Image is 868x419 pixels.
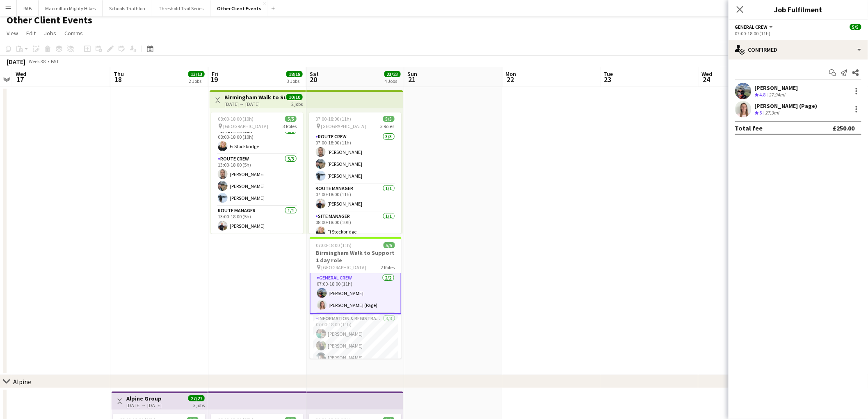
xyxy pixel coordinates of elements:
div: £250.00 [833,124,855,132]
span: 07:00-18:00 (11h) [316,242,352,248]
app-card-role: Site Manager1/108:00-18:00 (10h)Fi Stockbridge [309,212,401,240]
span: 5/5 [285,116,297,122]
a: Comms [61,28,86,39]
span: Mon [506,70,516,78]
span: Jobs [44,30,56,37]
span: Tue [604,70,613,78]
app-card-role: Information & registration crew3/307:00-18:00 (11h)[PERSON_NAME][PERSON_NAME][PERSON_NAME] [310,314,402,366]
span: 20 [308,75,319,84]
span: 08:00-18:00 (10h) [218,116,254,122]
a: Edit [23,28,39,39]
h3: Job Fulfilment [729,4,868,15]
button: General Crew [735,24,774,30]
span: 13/13 [188,71,205,77]
div: 3 Jobs [287,78,302,84]
div: [DATE] → [DATE] [126,402,162,408]
button: Other Client Events [210,0,268,16]
span: Wed [16,70,26,78]
span: General Crew [735,24,768,30]
span: 24 [701,75,713,84]
span: Sun [408,70,418,78]
div: 2 jobs [291,100,303,107]
span: 23/23 [384,71,401,77]
div: 3 jobs [193,401,205,408]
span: Fri [212,70,218,78]
span: 3 Roles [381,123,395,129]
span: 18/18 [286,71,303,77]
button: Schools Triathlon [103,0,152,16]
span: [GEOGRAPHIC_DATA] [321,123,366,129]
div: BST [51,58,59,64]
app-card-role: Route Manager1/113:00-18:00 (5h)[PERSON_NAME] [211,206,303,234]
div: [PERSON_NAME] (Page) [755,102,818,110]
div: Alpine [13,378,31,386]
button: RAB [17,0,39,16]
span: 5/5 [383,116,395,122]
h3: Birmingham Walk to Support 2 day role [224,94,286,101]
span: [GEOGRAPHIC_DATA] [223,123,268,129]
span: View [7,30,18,37]
span: Comms [64,30,83,37]
h3: Alpine Group [126,395,162,402]
div: [DATE] [7,57,25,66]
span: Wed [702,70,713,78]
app-job-card: 07:00-18:00 (11h)5/5 [GEOGRAPHIC_DATA]3 RolesRoute Crew3/307:00-18:00 (11h)[PERSON_NAME][PERSON_N... [309,112,401,234]
span: 18 [112,75,124,84]
div: [DATE] → [DATE] [224,101,286,107]
span: [GEOGRAPHIC_DATA] [322,264,367,270]
span: 5/5 [384,242,395,248]
span: 17 [14,75,26,84]
app-job-card: 08:00-18:00 (10h)5/5 [GEOGRAPHIC_DATA]3 RolesSite Manager1/108:00-18:00 (10h)Fi StockbridgeRoute ... [211,112,303,234]
button: Threshold Trail Series [152,0,210,16]
div: 27.94mi [767,92,787,98]
div: 4 Jobs [385,78,400,84]
a: Jobs [41,28,59,39]
app-card-role: Route Manager1/107:00-18:00 (11h)[PERSON_NAME] [309,184,401,212]
span: 07:00-18:00 (11h) [316,116,352,122]
h3: Birmingham Walk to Support 1 day role [310,249,402,264]
div: Total fee [735,124,763,132]
app-card-role: Route Crew3/313:00-18:00 (5h)[PERSON_NAME][PERSON_NAME][PERSON_NAME] [211,154,303,206]
div: 2 Jobs [189,78,204,84]
span: Sat [310,70,319,78]
div: 07:00-18:00 (11h) [735,30,861,37]
span: 21 [407,75,418,84]
span: 2 Roles [381,264,395,270]
span: 5/5 [850,24,861,30]
span: 19 [210,75,218,84]
span: Edit [26,30,36,37]
span: 3 Roles [283,123,297,129]
div: 27.3mi [764,110,781,117]
span: 23 [603,75,613,84]
app-card-role: Site Manager1/108:00-18:00 (10h)Fi Stockbridge [211,126,303,154]
div: Confirmed [729,40,868,60]
span: 27/27 [188,395,205,401]
h1: Other Client Events [7,14,92,26]
span: Thu [114,70,124,78]
a: View [3,28,21,39]
app-card-role: General Crew2/207:00-18:00 (11h)[PERSON_NAME][PERSON_NAME] (Page) [310,272,402,314]
button: Macmillan Mighty Hikes [39,0,103,16]
app-job-card: 07:00-18:00 (11h)5/5Birmingham Walk to Support 1 day role [GEOGRAPHIC_DATA]2 RolesGeneral Crew2/2... [310,237,402,359]
span: 5 [760,110,762,116]
span: Week 38 [27,58,48,64]
div: [PERSON_NAME] [755,84,798,92]
span: 22 [505,75,516,84]
span: 10/10 [286,94,303,100]
span: 4.8 [760,92,766,98]
app-card-role: Route Crew3/307:00-18:00 (11h)[PERSON_NAME][PERSON_NAME][PERSON_NAME] [309,132,401,184]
